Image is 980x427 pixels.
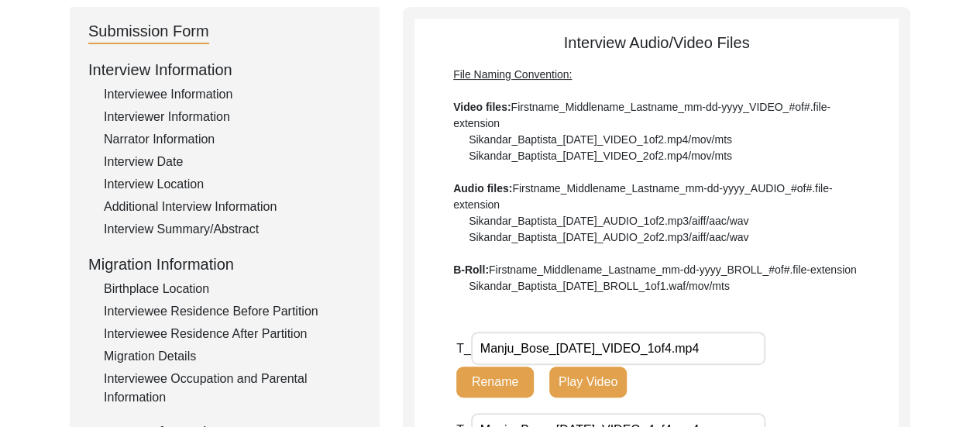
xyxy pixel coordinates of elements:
div: Migration Information [88,253,361,276]
div: Interview Summary/Abstract [104,220,361,239]
div: Interview Date [104,153,361,171]
div: Firstname_Middlename_Lastname_mm-dd-yyyy_VIDEO_#of#.file-extension Sikandar_Baptista_[DATE]_VIDEO... [453,67,860,294]
div: Submission Form [88,19,209,44]
div: Interview Audio/Video Files [414,31,899,294]
div: Interviewee Residence Before Partition [104,302,361,321]
div: Interviewer Information [104,108,361,126]
div: Migration Details [104,347,361,366]
div: Birthplace Location [104,280,361,298]
b: Audio files: [453,182,512,195]
div: Interview Location [104,175,361,194]
span: File Naming Convention: [453,68,572,81]
b: B-Roll: [453,263,489,276]
button: Rename [456,367,534,398]
div: Interviewee Residence After Partition [104,325,361,343]
div: Interview Information [88,58,361,81]
div: Narrator Information [104,130,361,149]
div: Interviewee Information [104,85,361,104]
div: Interviewee Occupation and Parental Information [104,370,361,407]
b: Video files: [453,101,511,113]
span: T_ [456,342,471,355]
div: Additional Interview Information [104,198,361,216]
button: Play Video [549,367,627,398]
